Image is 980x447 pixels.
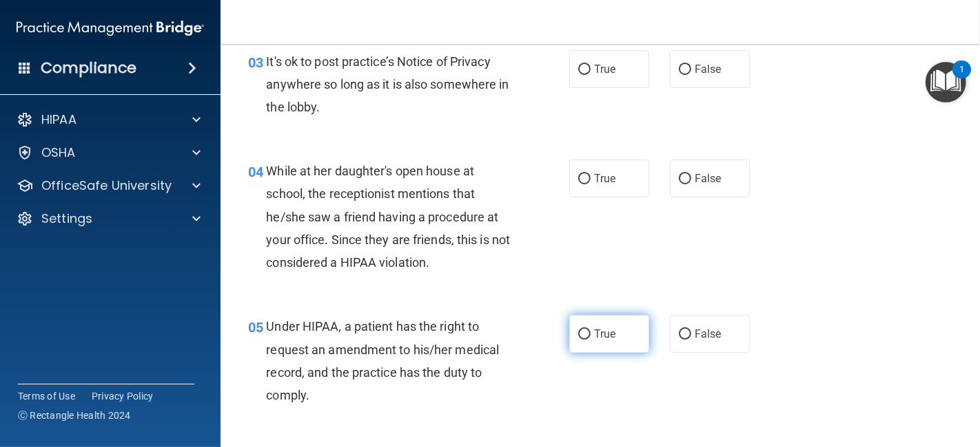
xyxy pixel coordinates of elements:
[959,69,964,87] div: 1
[17,177,201,194] a: OfficeSafe University
[594,172,615,185] span: True
[17,111,201,128] a: HIPAA
[594,327,615,340] span: True
[248,54,263,71] span: 03
[679,65,691,75] input: False
[17,210,201,227] a: Settings
[17,14,204,42] img: PMB logo
[594,63,615,76] span: True
[578,65,591,75] input: True
[926,62,966,102] button: Open Resource Center, 1 new notification
[578,174,591,184] input: True
[695,63,722,76] span: False
[578,329,591,340] input: True
[248,319,263,336] span: 05
[18,408,131,422] span: Ⓒ Rectangle Health 2024
[41,177,172,194] p: OfficeSafe University
[679,174,691,184] input: False
[695,327,722,340] span: False
[41,58,136,78] h4: Compliance
[41,144,76,161] p: OSHA
[266,164,510,270] span: While at her daughter's open house at school, the receptionist mentions that he/she saw a friend ...
[266,54,509,114] span: It's ok to post practice’s Notice of Privacy anywhere so long as it is also somewhere in the lobby.
[18,389,75,403] a: Terms of Use
[17,144,201,161] a: OSHA
[695,172,722,185] span: False
[679,329,691,340] input: False
[41,210,92,227] p: Settings
[248,164,263,180] span: 04
[92,389,154,403] a: Privacy Policy
[266,319,499,402] span: Under HIPAA, a patient has the right to request an amendment to his/her medical record, and the p...
[41,111,76,128] p: HIPAA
